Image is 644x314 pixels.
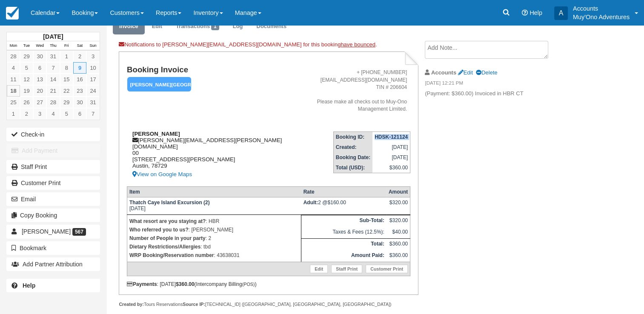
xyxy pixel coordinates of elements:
th: Sub-Total: [301,215,386,226]
th: Total (USD): [333,163,372,173]
a: Staff Print [331,265,362,273]
a: 5 [20,62,33,74]
th: Sat [73,41,86,51]
a: Help [6,279,100,292]
h1: Booking Invoice [127,66,288,74]
a: Customer Print [366,265,408,273]
a: 9 [73,62,86,74]
p: Muy'Ono Adventures [573,13,630,21]
button: Bookmark [6,241,100,255]
p: : 2 [129,234,299,243]
strong: Adult [303,200,318,206]
a: 23 [73,85,86,97]
a: 30 [73,97,86,108]
th: Wed [33,41,46,51]
a: 25 [7,97,20,108]
td: $360.00 [386,250,410,262]
p: : HBR [129,217,299,226]
button: Add Payment [6,144,100,157]
div: Notifications to [PERSON_NAME][EMAIL_ADDRESS][DOMAIN_NAME] for this booking . [119,41,418,51]
a: 29 [60,97,73,108]
img: checkfront-main-nav-mini-logo.png [6,7,19,20]
th: Mon [7,41,20,51]
div: [PERSON_NAME][EMAIL_ADDRESS][PERSON_NAME][DOMAIN_NAME] 00 [STREET_ADDRESS][PERSON_NAME] Austin, 7... [127,131,288,180]
th: Booking ID: [333,132,372,143]
p: Accounts [573,4,630,13]
a: 13 [33,74,46,85]
strong: What resort are you staying at? [129,218,206,224]
td: [DATE] [372,152,410,163]
span: 567 [72,228,86,236]
strong: [PERSON_NAME] [132,131,180,137]
strong: Number of People in your party [129,235,206,241]
a: 2 [73,51,86,62]
span: Help [530,9,542,16]
a: 26 [20,97,33,108]
a: 31 [86,97,100,108]
a: 19 [20,85,33,97]
a: 20 [33,85,46,97]
td: $40.00 [386,227,410,238]
strong: [DATE] [43,33,63,40]
td: $320.00 [386,215,410,226]
strong: Source IP: [183,302,205,307]
a: 31 [46,51,60,62]
a: 3 [33,108,46,120]
a: 4 [7,62,20,74]
a: 1 [60,51,73,62]
strong: Thatch Caye Island Excursion (2) [129,200,210,206]
td: 2 @ [301,197,386,214]
strong: Dietary Restrictions/Allergies [129,244,200,250]
p: : 43638031 [129,251,299,260]
em: [DATE] 12:21 PM [425,80,568,89]
th: Fri [60,41,73,51]
div: Tours Reservations [TECHNICAL_ID] ([GEOGRAPHIC_DATA], [GEOGRAPHIC_DATA], [GEOGRAPHIC_DATA]) [119,301,418,308]
a: Edit [146,18,169,35]
a: Transactions1 [169,18,226,35]
a: Documents [250,18,293,35]
a: 22 [60,85,73,97]
a: 27 [33,97,46,108]
strong: Payments [127,281,157,287]
a: Customer Print [6,176,100,190]
a: [PERSON_NAME][GEOGRAPHIC_DATA] [127,77,188,92]
a: 12 [20,74,33,85]
p: : tbd [129,243,299,251]
a: 24 [86,85,100,97]
span: 1 [211,23,219,30]
a: 18 [7,85,20,97]
a: Edit [310,265,328,273]
td: [DATE] [127,197,301,214]
a: Log [226,18,249,35]
a: 6 [33,62,46,74]
a: 30 [33,51,46,62]
a: 29 [20,51,33,62]
b: Help [23,282,35,289]
a: Delete [476,69,497,76]
td: $360.00 [372,163,410,173]
a: 16 [73,74,86,85]
p: : [PERSON_NAME] [129,226,299,234]
button: Email [6,192,100,206]
a: 5 [60,108,73,120]
strong: WRP Booking/Reservation number [129,252,214,258]
a: 21 [46,85,60,97]
th: Amount Paid: [301,250,386,262]
a: have bounced [341,41,375,48]
td: [DATE] [372,142,410,152]
a: 28 [46,97,60,108]
div: $320.00 [389,200,408,212]
a: Invoice [113,18,145,35]
a: 14 [46,74,60,85]
a: 2 [20,108,33,120]
em: [PERSON_NAME][GEOGRAPHIC_DATA] [127,77,191,92]
a: 1 [7,108,20,120]
span: [PERSON_NAME] [22,228,71,235]
a: 4 [46,108,60,120]
div: : [DATE] (Intercompany Billing ) [127,281,410,287]
a: Edit [458,69,473,76]
th: Amount [386,186,410,197]
span: $160.00 [327,200,346,206]
a: 3 [86,51,100,62]
th: Created: [333,142,372,152]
